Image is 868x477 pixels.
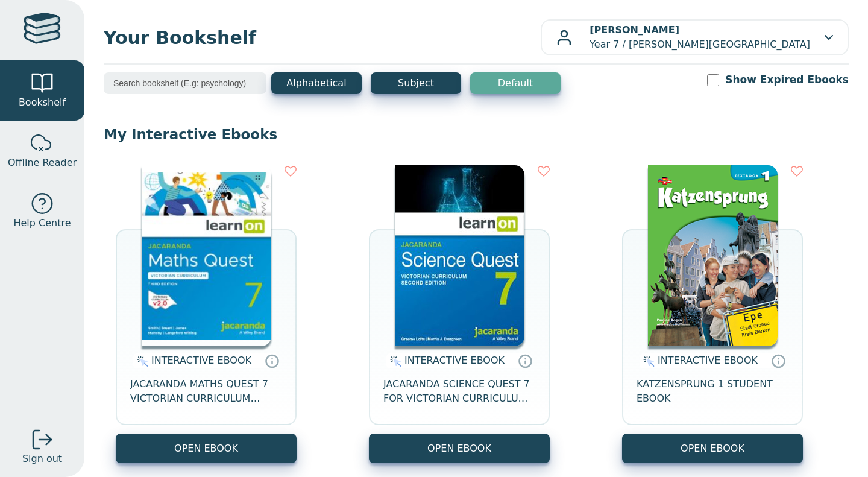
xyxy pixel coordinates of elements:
[395,165,524,346] img: 329c5ec2-5188-ea11-a992-0272d098c78b.jpg
[22,452,62,466] span: Sign out
[104,72,266,94] input: Search bookshelf (E.g: psychology)
[130,377,282,406] span: JACARANDA MATHS QUEST 7 VICTORIAN CURRICULUM LEARNON EBOOK 3E
[518,353,532,368] a: Interactive eBooks are accessed online via the publisher’s portal. They contain interactive resou...
[13,216,71,230] span: Help Centre
[369,434,550,463] button: OPEN EBOOK
[404,355,505,366] span: INTERACTIVE EBOOK
[637,377,788,406] span: KATZENSPRUNG 1 STUDENT EBOOK
[590,23,810,52] p: Year 7 / [PERSON_NAME][GEOGRAPHIC_DATA]
[590,24,679,36] b: [PERSON_NAME]
[104,24,541,51] span: Your Bookshelf
[648,165,778,346] img: c7e09e6b-e77c-4761-a484-ea491682e25a.png
[470,72,561,94] button: Default
[725,72,849,87] label: Show Expired Ebooks
[658,355,758,366] span: INTERACTIVE EBOOK
[383,377,535,406] span: JACARANDA SCIENCE QUEST 7 FOR VICTORIAN CURRICULUM LEARNON 2E EBOOK
[133,354,148,368] img: interactive.svg
[116,434,297,463] button: OPEN EBOOK
[640,354,655,368] img: interactive.svg
[142,165,271,346] img: b87b3e28-4171-4aeb-a345-7fa4fe4e6e25.jpg
[8,156,77,170] span: Offline Reader
[541,19,849,55] button: [PERSON_NAME]Year 7 / [PERSON_NAME][GEOGRAPHIC_DATA]
[271,72,362,94] button: Alphabetical
[771,353,785,368] a: Interactive eBooks are accessed online via the publisher’s portal. They contain interactive resou...
[19,95,66,110] span: Bookshelf
[386,354,401,368] img: interactive.svg
[265,353,279,368] a: Interactive eBooks are accessed online via the publisher’s portal. They contain interactive resou...
[371,72,461,94] button: Subject
[622,434,803,463] button: OPEN EBOOK
[151,355,251,366] span: INTERACTIVE EBOOK
[104,125,849,144] p: My Interactive Ebooks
